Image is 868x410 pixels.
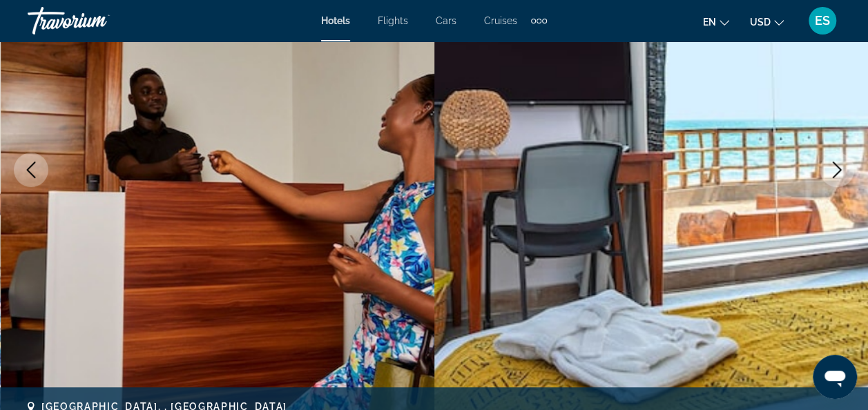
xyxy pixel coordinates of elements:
button: Previous image [14,153,48,187]
a: Travorium [28,3,166,39]
a: Flights [378,15,408,26]
iframe: Button to launch messaging window [813,355,857,399]
button: Extra navigation items [531,10,547,32]
button: Change currency [750,12,784,32]
span: ES [815,14,830,28]
button: Change language [703,12,729,32]
span: en [703,17,716,28]
button: Next image [820,153,854,187]
a: Cruises [484,15,517,26]
span: USD [750,17,771,28]
button: User Menu [804,6,840,35]
a: Cars [436,15,456,26]
a: Hotels [321,15,350,26]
